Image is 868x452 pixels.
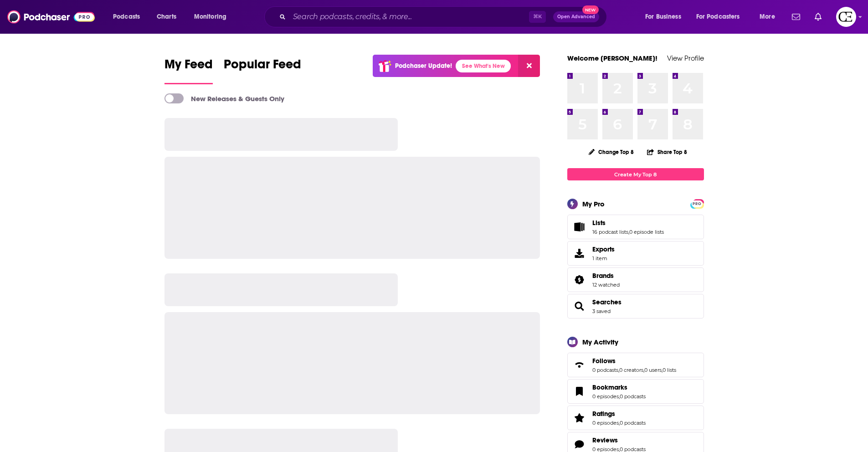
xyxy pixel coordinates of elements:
[592,229,628,235] a: 16 podcast lists
[567,168,704,180] a: Create My Top 8
[836,7,856,27] button: Show profile menu
[194,10,226,23] span: Monitoring
[567,353,704,377] span: Follows
[629,229,664,235] a: 0 episode lists
[639,10,693,24] button: open menu
[188,10,238,24] button: open menu
[567,406,704,430] span: Ratings
[224,56,301,84] a: Popular Feed
[151,10,182,24] a: Charts
[592,308,611,314] a: 3 saved
[592,282,620,288] a: 12 watched
[567,54,657,62] a: Welcome [PERSON_NAME]!
[667,54,704,62] a: View Profile
[592,436,618,444] span: Reviews
[570,221,589,233] a: Lists
[811,9,825,25] a: Show notifications dropdown
[619,367,643,373] a: 0 creators
[582,5,599,14] span: New
[592,383,627,391] span: Bookmarks
[592,383,646,391] a: Bookmarks
[570,273,589,286] a: Brands
[157,10,176,23] span: Charts
[592,357,616,365] span: Follows
[570,385,589,398] a: Bookmarks
[592,245,615,253] span: Exports
[643,367,644,373] span: ,
[224,56,301,77] span: Popular Feed
[592,219,606,227] span: Lists
[529,11,546,23] span: ⌘ K
[567,294,704,318] span: Searches
[582,200,605,208] div: My Pro
[662,367,663,373] span: ,
[553,11,599,22] button: Open AdvancedNew
[836,7,856,27] img: User Profile
[788,9,804,25] a: Show notifications dropdown
[628,229,629,235] span: ,
[557,15,595,19] span: Open Advanced
[760,10,775,23] span: More
[592,436,646,444] a: Reviews
[113,10,140,23] span: Podcasts
[696,10,740,23] span: For Podcasters
[592,393,619,400] a: 0 episodes
[164,56,213,84] a: My Feed
[592,410,646,418] a: Ratings
[567,379,704,404] span: Bookmarks
[7,8,95,26] img: Podchaser - Follow, Share and Rate Podcasts
[620,393,646,400] a: 0 podcasts
[692,200,703,207] a: PRO
[592,420,619,426] a: 0 episodes
[567,215,704,239] span: Lists
[619,420,620,426] span: ,
[583,146,640,158] button: Change Top 8
[570,300,589,313] a: Searches
[836,7,856,27] span: Logged in as cozyearthaudio
[592,272,614,280] span: Brands
[395,62,452,70] p: Podchaser Update!
[570,359,589,371] a: Follows
[570,411,589,424] a: Ratings
[582,338,618,346] div: My Activity
[456,60,511,72] a: See What's New
[289,10,529,24] input: Search podcasts, credits, & more...
[570,247,589,260] span: Exports
[647,143,688,161] button: Share Top 8
[570,438,589,451] a: Reviews
[644,367,662,373] a: 0 users
[273,6,616,27] div: Search podcasts, credits, & more...
[645,10,681,23] span: For Business
[164,56,213,77] span: My Feed
[164,93,284,103] a: New Releases & Guests Only
[753,10,786,24] button: open menu
[592,410,615,418] span: Ratings
[592,272,620,280] a: Brands
[620,420,646,426] a: 0 podcasts
[618,367,619,373] span: ,
[592,219,664,227] a: Lists
[592,357,676,365] a: Follows
[619,393,620,400] span: ,
[107,10,152,24] button: open menu
[692,200,703,207] span: PRO
[592,255,615,262] span: 1 item
[592,367,618,373] a: 0 podcasts
[567,241,704,266] a: Exports
[567,267,704,292] span: Brands
[663,367,676,373] a: 0 lists
[592,298,621,306] a: Searches
[690,10,753,24] button: open menu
